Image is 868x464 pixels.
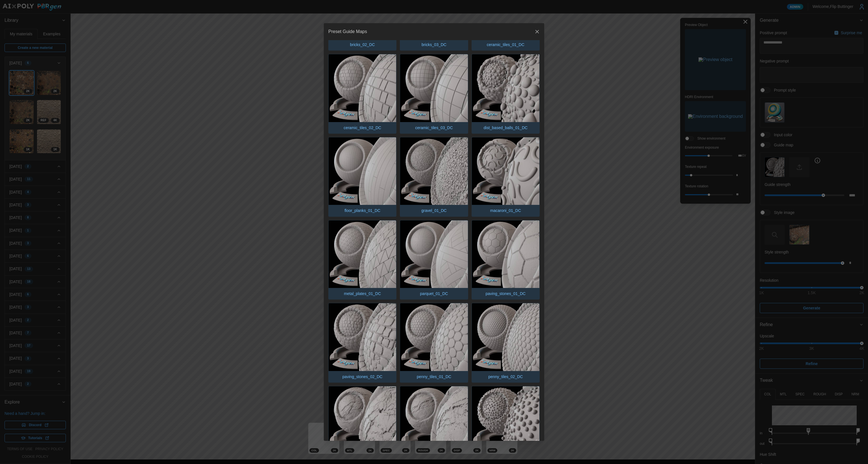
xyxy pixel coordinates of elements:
[329,137,396,205] img: floor_planks_01_DC.png
[400,303,468,383] button: penny_tiles_01_DC.pngpenny_tiles_01_DC
[472,303,539,371] img: penny_tiles_02_DC.png
[340,371,385,382] p: paving_stones_02_DC
[484,39,527,50] p: ceramic_tiles_01_DC
[472,137,540,217] button: macaroni_01_DC.pngmacaroni_01_DC
[400,137,468,205] img: gravel_01_DC.png
[400,54,468,134] button: ceramic_tiles_03_DC.pngceramic_tiles_03_DC
[328,54,396,134] button: ceramic_tiles_02_DC.pngceramic_tiles_02_DC
[329,386,396,454] img: rock_01_DC.png
[483,288,528,299] p: paving_stones_01_DC
[472,220,540,300] button: paving_stones_01_DC.pngpaving_stones_01_DC
[417,288,451,299] p: parquet_01_DC
[481,122,530,133] p: dist_based_balls_01_DC
[328,137,396,217] button: floor_planks_01_DC.pngfloor_planks_01_DC
[400,137,468,217] button: gravel_01_DC.pnggravel_01_DC
[487,205,524,216] p: macaroni_01_DC
[400,303,468,371] img: penny_tiles_01_DC.png
[472,220,539,288] img: paving_stones_01_DC.png
[472,137,539,205] img: macaroni_01_DC.png
[328,220,396,300] button: metal_plates_01_DC.pngmetal_plates_01_DC
[329,220,396,288] img: metal_plates_01_DC.png
[328,29,367,34] h2: Preset Guide Maps
[329,303,396,371] img: paving_stones_02_DC.png
[412,122,455,133] p: ceramic_tiles_03_DC
[400,54,468,122] img: ceramic_tiles_03_DC.png
[341,288,384,299] p: metal_plates_01_DC
[341,122,384,133] p: ceramic_tiles_02_DC
[342,205,383,216] p: floor_planks_01_DC
[347,39,378,50] p: bricks_02_DC
[472,303,540,383] button: penny_tiles_02_DC.pngpenny_tiles_02_DC
[472,54,539,122] img: dist_based_balls_01_DC.png
[472,386,539,454] img: small_balls_01_DC.png
[485,371,526,382] p: penny_tiles_02_DC
[400,220,468,288] img: parquet_01_DC.png
[414,371,454,382] p: penny_tiles_01_DC
[418,205,450,216] p: gravel_01_DC
[400,220,468,300] button: parquet_01_DC.pngparquet_01_DC
[472,54,540,134] button: dist_based_balls_01_DC.pngdist_based_balls_01_DC
[400,386,468,454] img: rock_02_DC.png
[419,39,449,50] p: bricks_03_DC
[328,303,396,383] button: paving_stones_02_DC.pngpaving_stones_02_DC
[329,54,396,122] img: ceramic_tiles_02_DC.png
